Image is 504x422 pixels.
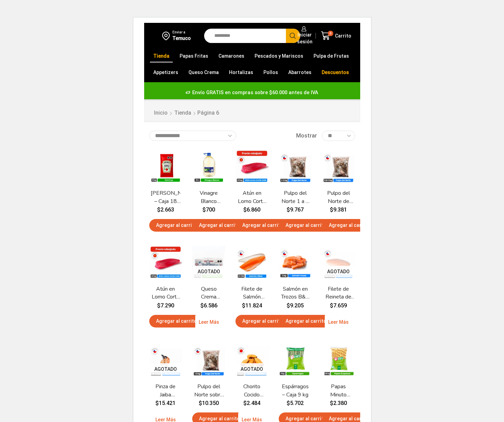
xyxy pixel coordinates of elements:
[287,400,290,406] span: $
[157,302,174,309] bdi: 7.290
[174,109,192,117] a: Tienda
[202,206,206,213] span: $
[162,30,172,42] img: address-field-icon.svg
[243,400,247,406] span: $
[195,315,223,329] a: Leé más sobre “Queso Crema Swiss Farmers 1,36 kg - Caja 13,6 kg”
[287,302,304,309] bdi: 9.205
[157,302,161,309] span: $
[279,219,333,232] a: Agregar al carrito: “Pulpo del Norte 1 a 2 kg - Super Prime - Caja 15 kg”
[243,206,247,213] span: $
[330,302,333,309] span: $
[237,383,267,398] a: Chorito Cocido 200/300 – Caja 10 kg
[235,315,290,328] a: Agregar al carrito: “Filete de Salmón Salar 2-3 lb - Super Prime - Caja 10 kg”
[294,23,312,48] a: Iniciar sesión
[251,49,307,62] a: Pescados y Mariscos
[176,49,212,62] a: Papas Fritas
[330,400,333,406] span: $
[287,302,290,309] span: $
[287,206,290,213] span: $
[155,400,159,406] span: $
[149,131,236,141] select: Pedido de la tienda
[286,29,300,43] button: Search button
[237,189,267,205] a: Atún en Lomo Corte Cola sobre 2 kg – Silver – Caja 20 kg
[154,109,168,117] a: Inicio
[243,400,260,406] bdi: 2.484
[322,219,377,232] a: Agregar al carrito: “Pulpo del Norte de 0,8 a 1 kg - Super Prime - Caja 15 kg”
[202,206,215,213] bdi: 700
[155,400,175,406] bdi: 15.421
[296,132,317,140] span: Mostrar
[197,110,219,116] span: Página 6
[192,219,247,232] a: Agregar al carrito: “Vinagre Blanco Traverso - Caja 20 litros”
[157,206,174,213] bdi: 2.663
[285,66,315,79] a: Abarrotes
[200,302,217,309] bdi: 6.586
[280,383,310,398] a: Espárragos – Caja 9 kg
[330,206,333,213] span: $
[279,315,333,328] a: Agregar al carrito: “Salmón en Trozos B&P – Caja 10 kg”
[319,28,353,44] a: 0 Carrito
[330,206,347,213] bdi: 9.381
[157,206,161,213] span: $
[200,302,204,309] span: $
[151,383,180,398] a: Pinza de Jaiba Mediana – Caja 5 kg
[154,104,220,117] nav: Breadcrumb
[310,49,352,62] a: Pulpa de Frutas
[149,219,204,232] a: Agregar al carrito: “Ketchup Heinz - Caja 18 kilos”
[243,206,260,213] bdi: 6.860
[235,219,290,232] a: Agregar al carrito: “Atún en Lomo Corte Cola sobre 2 kg - Silver - Caja 20 kg”
[149,315,204,328] a: Agregar al carrito: “Atún en Lomo Corte Cola sobre 2 kg - Gold – Caja 20 kg”
[150,66,182,79] a: Appetizers
[242,302,245,309] span: $
[236,363,268,375] p: Agotado
[226,66,257,79] a: Hortalizas
[194,383,224,398] a: Pulpo del Norte sobre 2 kg – Super Prime – Caja 15 kg
[330,302,347,309] bdi: 7.659
[242,302,262,309] bdi: 11.824
[280,285,310,301] a: Salmón en Trozos B&P – Caja 10 kg
[333,32,351,39] span: Carrito
[172,35,191,42] div: Temuco
[280,189,310,205] a: Pulpo del Norte 1 a 2 kg – Super Prime – Caja 15 kg
[330,400,347,406] bdi: 2.380
[194,189,224,205] a: Vinagre Blanco [PERSON_NAME] – Caja 20 litros
[325,315,352,329] a: Leé más sobre “Filete de Reineta de 100 a 300 gr - Caja 8 kg”
[318,66,352,79] a: Descuentos
[151,189,180,205] a: [PERSON_NAME] – Caja 18 kilos
[194,285,224,301] a: Queso Crema Swiss Farmers 1,36 kg – Caja 13,6 kg
[185,66,222,79] a: Queso Crema
[324,285,353,301] a: Filete de Reineta de 100 a 300 gr – Caja 8 kg
[150,363,182,375] p: Agotado
[324,383,353,398] a: Papas Minuto Verde Duquesas – Caja de 10 kg
[150,49,173,62] a: Tienda
[215,49,248,62] a: Camarones
[199,400,202,406] span: $
[295,31,312,45] span: Iniciar sesión
[287,206,304,213] bdi: 9.767
[193,266,225,278] p: Agotado
[260,66,281,79] a: Pollos
[151,285,180,301] a: Atún en Lomo Corte Cola sobre 2 kg – Gold – Caja 20 kg
[172,30,191,35] div: Enviar a
[199,400,219,406] bdi: 10.350
[322,266,354,278] p: Agotado
[287,400,304,406] bdi: 5.702
[237,285,267,301] a: Filete de Salmón Salar 2-3 lb – Super Prime – Caja 10 kg
[324,189,353,205] a: Pulpo del Norte de 0,8 a 1 kg – Super Prime – Caja 15 kg
[328,31,333,36] span: 0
